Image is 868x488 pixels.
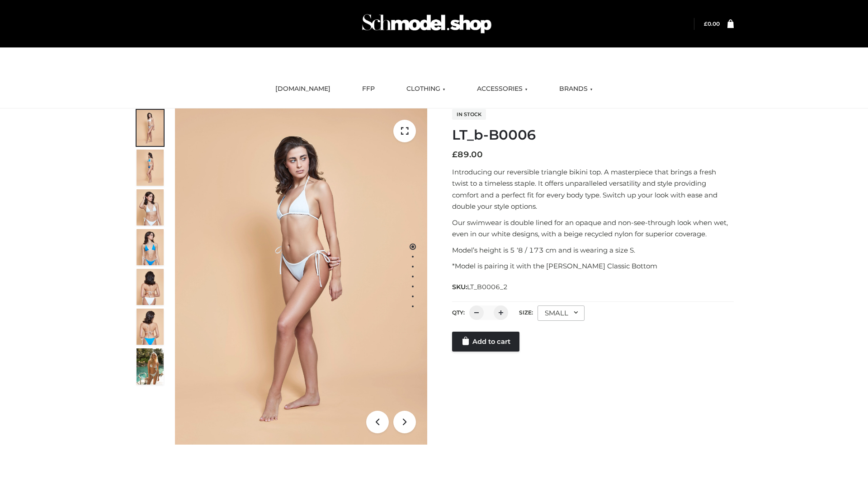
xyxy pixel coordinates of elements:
[552,79,599,99] a: BRANDS
[400,79,452,99] a: CLOTHING
[704,20,708,27] span: £
[452,150,483,160] bdi: 89.00
[470,79,534,99] a: ACCESSORIES
[704,20,720,27] bdi: 0.00
[452,309,465,316] label: QTY:
[137,309,164,345] img: ArielClassicBikiniTop_CloudNine_AzureSky_OW114ECO_8-scaled.jpg
[452,217,734,240] p: Our swimwear is double lined for an opaque and non-see-through look when wet, even in our white d...
[137,189,164,225] img: ArielClassicBikiniTop_CloudNine_AzureSky_OW114ECO_3-scaled.jpg
[355,79,382,99] a: FFP
[452,166,734,212] p: Introducing our reversible triangle bikini top. A masterpiece that brings a fresh twist to a time...
[175,108,427,445] img: LT_b-B0006
[519,309,533,316] label: Size:
[137,229,164,265] img: ArielClassicBikiniTop_CloudNine_AzureSky_OW114ECO_4-scaled.jpg
[452,244,734,256] p: Model’s height is 5 ‘8 / 173 cm and is wearing a size S.
[452,127,734,143] h1: LT_b-B0006
[137,110,164,146] img: ArielClassicBikiniTop_CloudNine_AzureSky_OW114ECO_1-scaled.jpg
[269,79,337,99] a: [DOMAIN_NAME]
[137,150,164,186] img: ArielClassicBikiniTop_CloudNine_AzureSky_OW114ECO_2-scaled.jpg
[137,348,164,385] img: Arieltop_CloudNine_AzureSky2.jpg
[359,6,495,42] img: Schmodel Admin 964
[137,269,164,305] img: ArielClassicBikiniTop_CloudNine_AzureSky_OW114ECO_7-scaled.jpg
[452,150,458,160] span: £
[467,283,508,291] span: LT_B0006_2
[452,109,486,120] span: In stock
[704,20,720,27] a: £0.00
[452,282,509,292] span: SKU:
[452,260,734,272] p: *Model is pairing it with the [PERSON_NAME] Classic Bottom
[538,305,585,321] div: SMALL
[452,332,519,352] a: Add to cart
